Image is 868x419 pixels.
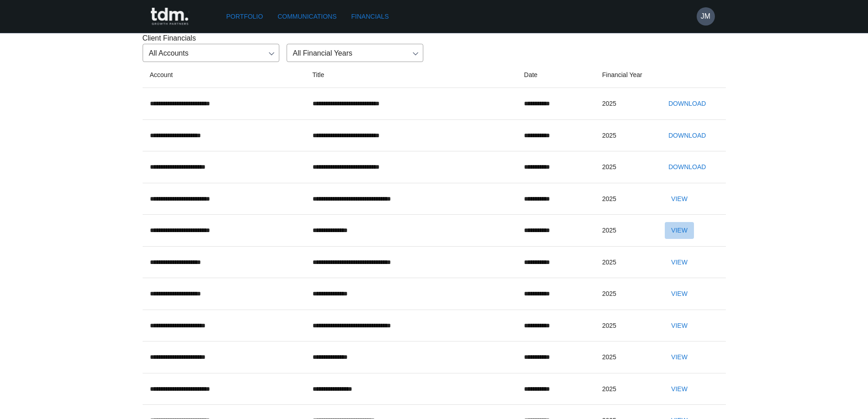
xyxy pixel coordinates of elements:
button: View [665,222,694,239]
th: Account [143,62,305,88]
td: 2025 [595,151,657,183]
a: Financials [348,8,392,25]
button: View [665,381,694,398]
td: 2025 [595,341,657,373]
h6: JM [701,11,710,22]
a: Communications [274,8,340,25]
th: Date [517,62,595,88]
td: 2025 [595,183,657,215]
button: Download [665,127,709,144]
p: Client Financials [143,33,726,44]
button: View [665,254,694,271]
td: 2025 [595,88,657,120]
button: View [665,317,694,334]
button: View [665,191,694,207]
td: 2025 [595,278,657,310]
td: 2025 [595,215,657,247]
td: 2025 [595,310,657,341]
div: All Accounts [143,44,279,62]
button: Download [665,95,709,112]
td: 2025 [595,246,657,278]
td: 2025 [595,373,657,405]
button: Download [665,159,709,176]
th: Title [305,62,517,88]
div: All Financial Years [287,44,423,62]
button: View [665,285,694,302]
a: Portfolio [223,8,267,25]
td: 2025 [595,119,657,151]
th: Financial Year [595,62,657,88]
button: View [665,349,694,366]
button: JM [697,7,715,26]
